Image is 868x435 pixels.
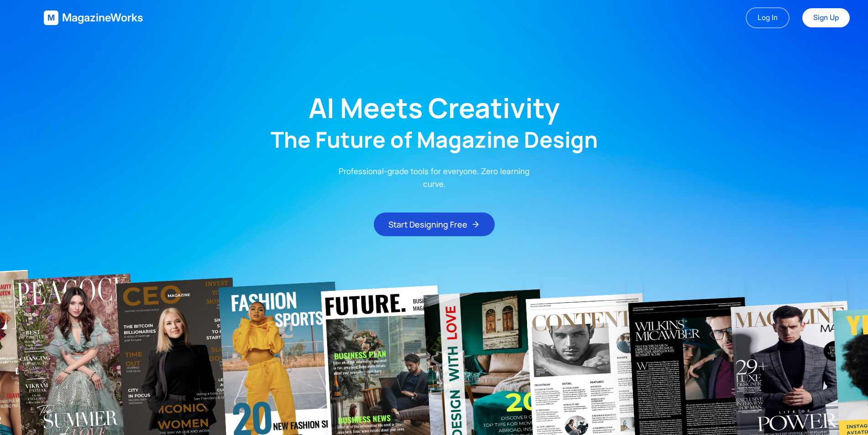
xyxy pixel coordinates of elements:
p: Professional-grade tools for everyone. Zero learning curve. [332,165,536,191]
span: M [47,11,55,24]
button: Start Designing Free [374,212,495,236]
a: Sign Up [802,8,850,27]
a: Log In [746,7,790,28]
h1: AI Meets Creativity [309,94,560,121]
span: MagazineWorks [62,10,143,25]
h2: The Future of Magazine Design [271,129,598,150]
